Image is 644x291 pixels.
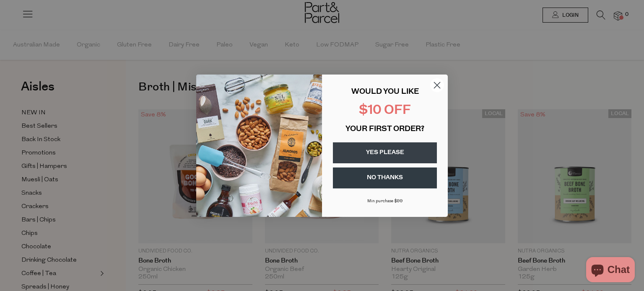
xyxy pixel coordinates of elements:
[359,104,411,117] span: $10 OFF
[584,257,637,284] inbox-online-store-chat: Shopify online store chat
[430,78,444,93] button: Close dialog
[333,142,437,163] button: YES PLEASE
[196,75,322,217] img: 43fba0fb-7538-40bc-babb-ffb1a4d097bc.jpeg
[333,167,437,188] button: NO THANKS
[367,199,403,203] span: Min purchase $99
[351,88,419,96] span: WOULD YOU LIKE
[345,126,424,133] span: YOUR FIRST ORDER?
